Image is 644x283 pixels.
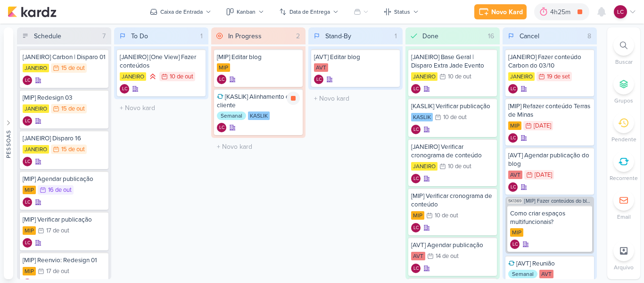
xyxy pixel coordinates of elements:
div: [MIP] Agendar publicação [23,175,106,183]
button: Pessoas [4,27,13,279]
div: JANEIRO [23,64,49,72]
div: [JANEIRO] Verificar cronograma de conteúdo [411,143,494,160]
input: + Novo kard [116,101,206,115]
div: Laís Costa [217,75,226,84]
div: [MIP] Verificar publicação [23,215,106,224]
div: 15 de out [61,65,85,71]
p: Email [617,213,631,221]
div: 2 [292,31,304,41]
div: Prioridade Alta [148,72,157,81]
p: LC [617,8,624,16]
div: Laís Costa [23,197,32,207]
div: Criador(a): Laís Costa [120,84,129,94]
p: LC [413,177,419,181]
div: 17 de out [46,228,69,234]
div: [MIP] Reenvio: Redesign 01 [23,256,106,265]
div: Semanal [217,111,246,120]
div: [MIP] Refazer conteúdo Terras de Minas [508,102,591,119]
div: AVT [314,63,328,72]
div: [DATE] [534,123,551,129]
input: + Novo kard [310,92,401,105]
div: Laís Costa [314,75,323,84]
div: [JANEIRO] Fazer conteúdo Carbon do 03/10 [508,53,591,70]
div: 10 de out [435,213,458,219]
div: Novo Kard [491,7,523,17]
span: SK1369 [507,198,522,204]
p: Buscar [615,58,633,66]
div: JANEIRO [120,72,146,81]
div: Laís Costa [614,5,627,18]
div: [AVT] Editar blog [314,53,397,61]
div: Como criar espaços multifuncionais? [510,209,589,226]
div: 16 de out [48,187,72,193]
div: Laís Costa [411,125,421,134]
li: Ctrl + F [607,35,640,66]
input: + Novo kard [213,140,304,154]
div: Semanal [508,270,537,278]
div: 1 [391,31,401,41]
div: [MIP] Editar blog [217,53,300,61]
div: 10 de out [448,74,471,80]
p: LC [413,87,419,92]
p: LC [512,242,518,247]
div: [AVT] Reunião [508,259,591,268]
div: Criador(a): Laís Costa [510,240,520,249]
div: Criador(a): Laís Costa [23,238,32,248]
div: Laís Costa [508,182,518,192]
div: MIP [217,63,230,72]
div: 4h25m [550,7,573,17]
div: [JANEIRO] Carbon | Disparo 01 [23,53,106,61]
div: Laís Costa [217,123,226,132]
p: LC [25,200,30,205]
div: 10 de out [448,163,471,170]
div: [MIP] Redesign 03 [23,94,106,102]
p: LC [413,128,419,132]
div: MIP [23,226,36,235]
p: LC [511,136,516,141]
div: Laís Costa [23,76,32,85]
div: 15 de out [61,146,85,153]
div: 1 [197,31,206,41]
div: AVT [411,252,425,260]
div: Pessoas [4,129,13,158]
div: [AVT] Agendar publicação [411,241,494,249]
div: Criador(a): Laís Costa [508,133,518,143]
div: [JANEIRO] [One View] Fazer conteúdos [120,53,203,70]
div: Criador(a): Laís Costa [411,125,421,134]
div: [JANEIRO] Base Geral | Disparo Extra Jade Evento [411,53,494,70]
div: Laís Costa [510,240,520,249]
div: JANEIRO [23,145,49,154]
p: LC [25,119,30,124]
div: Laís Costa [23,116,32,126]
div: [MIP] Verificar cronograma de conteúdo [411,192,494,209]
p: LC [511,185,516,190]
div: JANEIRO [23,104,49,113]
div: Criador(a): Laís Costa [217,75,226,84]
div: Laís Costa [120,84,129,94]
div: Criador(a): Laís Costa [23,116,32,126]
div: 15 de out [61,106,85,112]
div: MIP [23,186,36,194]
div: Criador(a): Laís Costa [23,157,32,166]
p: LC [413,226,419,231]
div: Criador(a): Laís Costa [411,223,421,232]
div: AVT [508,171,522,179]
div: Laís Costa [23,157,32,166]
div: Criador(a): Laís Costa [217,123,226,132]
div: [DATE] [535,172,552,178]
div: MIP [411,211,424,220]
div: Criador(a): Laís Costa [23,76,32,85]
div: 14 de out [436,253,459,259]
div: JANEIRO [411,162,438,171]
div: JANEIRO [508,72,535,81]
div: JANEIRO [411,72,438,81]
div: Criador(a): Laís Costa [314,75,323,84]
div: Criador(a): Laís Costa [411,84,421,94]
div: Laís Costa [411,174,421,183]
p: Recorrente [610,174,638,182]
div: 16 [484,31,498,41]
div: [JANEIRO] Disparo 16 [23,134,106,143]
div: AVT [539,270,553,278]
div: 8 [584,31,595,41]
div: Criador(a): Laís Costa [508,182,518,192]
